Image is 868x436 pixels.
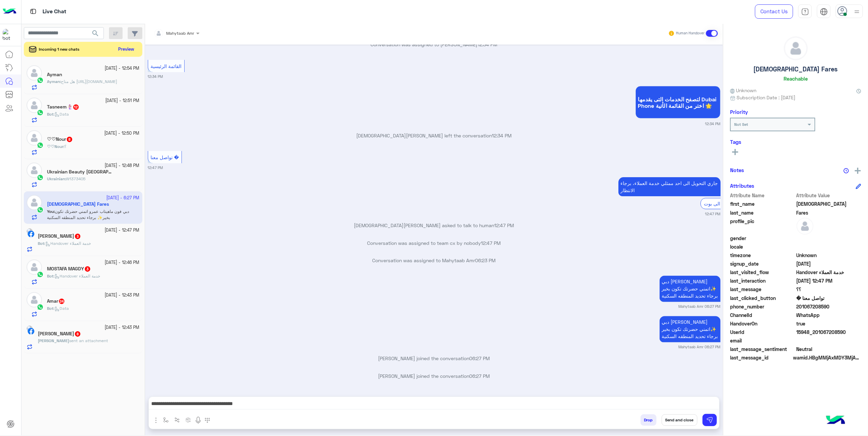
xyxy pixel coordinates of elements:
[205,418,210,423] img: make a call
[494,222,514,228] span: 12:47 PM
[148,372,721,380] p: [PERSON_NAME] joined the conversation
[115,44,137,54] button: Preview
[660,276,721,302] p: 4/10/2025, 6:27 PM
[796,243,862,250] span: null
[27,163,42,178] img: defaultAdmin.png
[47,298,65,304] h5: Amar
[105,65,140,72] small: [DATE] - 12:54 PM
[85,266,90,272] span: 3
[798,4,812,19] a: tab
[796,235,862,242] span: null
[853,7,861,16] img: profile
[638,96,718,109] span: لتصفح الخدمات التى يقدمها Dubai Phone اختر من القائمة الأتية 🌟
[37,174,44,181] img: WhatsApp
[27,292,42,307] img: defaultAdmin.png
[54,112,69,117] span: Data
[54,273,100,279] span: Handover خدمة العملاء
[59,299,64,304] span: 24
[148,132,721,139] p: [DEMOGRAPHIC_DATA][PERSON_NAME] left the conversation
[105,292,140,299] small: [DATE] - 12:43 PM
[730,337,795,344] span: email
[47,144,63,149] span: ♡♡Nour
[662,414,697,426] button: Send and close
[470,355,490,361] span: 06:27 PM
[492,133,512,138] span: 12:34 PM
[75,234,80,239] span: 3
[730,109,748,115] h6: Priority
[163,417,169,423] img: select flow
[106,98,140,104] small: [DATE] - 12:51 PM
[194,416,202,424] img: send voice note
[855,168,861,174] img: add
[47,112,54,117] b: :
[730,303,795,310] span: phone_number
[796,218,814,235] img: defaultAdmin.png
[38,241,45,246] b: :
[105,259,140,266] small: [DATE] - 12:46 PM
[706,417,713,423] img: send message
[75,331,80,337] span: 8
[47,266,91,272] h5: MOSTAFA MAGDY
[730,286,795,293] span: last_message
[801,8,809,16] img: tab
[47,273,53,279] span: Bot
[796,320,862,327] span: true
[105,324,140,331] small: [DATE] - 12:43 PM
[148,239,721,247] p: Conversation was assigned to team cx by nobody
[796,286,862,293] span: ؟؟
[796,295,862,302] span: تواصل معنا �
[47,104,79,110] h5: Tasneem🧜🏼‍♀️
[796,252,862,259] span: Unknown
[47,79,61,84] b: :
[38,331,81,337] h5: Mohamed Zaki
[174,417,180,423] img: Trigger scenario
[796,312,862,319] span: 2
[37,77,44,84] img: WhatsApp
[47,144,64,149] b: :
[47,273,54,279] b: :
[27,130,42,146] img: defaultAdmin.png
[730,312,795,319] span: ChannelId
[730,235,795,242] span: gender
[148,74,163,79] small: 12:34 PM
[148,257,721,264] p: Conversation was assigned to Mahytaab Amr
[37,109,44,116] img: WhatsApp
[784,76,808,82] h6: Reachable
[737,94,796,101] span: Subscription Date : [DATE]
[470,373,490,379] span: 06:27 PM
[37,271,44,278] img: WhatsApp
[730,200,795,207] span: first_name
[37,304,44,311] img: WhatsApp
[28,328,34,335] img: Facebook
[29,7,37,16] img: tab
[843,168,849,173] img: notes
[700,198,739,209] div: الرجوع الى بوت
[47,72,62,78] h5: Ayman
[796,277,862,284] span: 2025-10-04T09:47:37.046Z
[47,169,112,175] h5: Ukrainian Beauty Cairo
[27,228,33,234] img: picture
[148,41,721,48] p: Conversation was assigned to [PERSON_NAME]
[754,65,838,73] h5: [DEMOGRAPHIC_DATA] Fares
[27,98,42,113] img: defaultAdmin.png
[478,41,498,47] span: 12:34 PM
[64,144,66,149] span: ؟
[105,130,140,137] small: [DATE] - 12:50 PM
[730,354,792,361] span: last_message_id
[38,233,81,239] h5: Mony Mony
[54,306,69,311] span: Data
[796,209,862,216] span: Fares
[148,222,721,229] p: [DEMOGRAPHIC_DATA][PERSON_NAME] asked to talk to human
[676,31,705,36] small: Human Handover
[679,304,721,309] small: Mahytaab Amr 06:27 PM
[27,259,42,275] img: defaultAdmin.png
[793,354,861,361] span: wamid.HBgMMjAxMDY3MjA4NTkwFQIAEhggQUNFNkVGMkY2MTRFNTFFNTAwQjU5QTE0QUUwRUIwOTEA
[796,260,862,267] span: 2025-10-03T22:51:43.968Z
[475,257,496,263] span: 06:23 PM
[824,409,848,433] img: hulul-logo.png
[730,87,757,94] span: Unknown
[796,329,862,336] span: 15948_201067208590
[47,306,53,311] span: Bot
[705,211,721,217] small: 12:47 PM
[820,8,828,16] img: tab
